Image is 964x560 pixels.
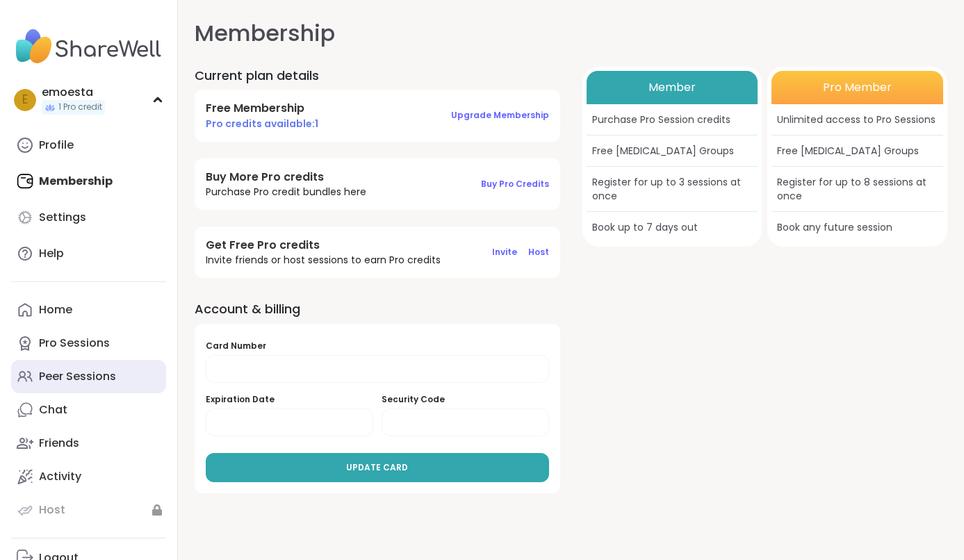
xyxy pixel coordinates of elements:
[528,238,549,267] button: Host
[771,167,943,212] div: Register for up to 8 sessions at once
[39,302,72,318] div: Home
[39,336,110,351] div: Pro Sessions
[58,101,102,113] span: 1 Pro credit
[39,246,64,261] div: Help
[11,293,166,327] a: Home
[218,418,361,429] iframe: Secure expiration date input frame
[587,135,758,167] div: Free [MEDICAL_DATA] Groups
[39,369,116,384] div: Peer Sessions
[39,210,86,225] div: Settings
[11,237,166,270] a: Help
[481,170,549,199] button: Buy Pro Credits
[39,502,65,518] div: Host
[11,460,166,493] a: Activity
[206,185,366,199] span: Purchase Pro credit bundles here
[11,360,166,393] a: Peer Sessions
[587,212,758,242] div: Book up to 7 days out
[492,246,517,258] span: Invite
[206,117,318,131] span: Pro credits available: 1
[39,402,67,418] div: Chat
[42,85,105,100] div: emoesta
[11,22,166,71] img: ShareWell Nav Logo
[39,138,74,153] div: Profile
[382,394,549,406] h5: Security Code
[771,104,943,135] div: Unlimited access to Pro Sessions
[22,91,28,109] span: e
[587,71,758,104] div: Member
[206,453,549,482] button: UPDATE CARD
[218,364,537,376] iframe: Secure card number input frame
[587,167,758,212] div: Register for up to 3 sessions at once
[587,104,758,135] div: Purchase Pro Session credits
[451,109,549,121] span: Upgrade Membership
[206,340,549,352] h5: Card Number
[39,436,79,451] div: Friends
[206,101,318,116] h4: Free Membership
[481,178,549,190] span: Buy Pro Credits
[771,135,943,167] div: Free [MEDICAL_DATA] Groups
[771,212,943,242] div: Book any future session
[11,493,166,527] a: Host
[393,418,537,429] iframe: Secure CVC input frame
[11,201,166,234] a: Settings
[11,393,166,427] a: Chat
[11,327,166,360] a: Pro Sessions
[451,101,549,130] button: Upgrade Membership
[492,238,517,267] button: Invite
[11,427,166,460] a: Friends
[771,71,943,104] div: Pro Member
[195,17,947,50] h1: Membership
[346,461,408,474] span: UPDATE CARD
[11,129,166,162] a: Profile
[195,67,560,84] h2: Current plan details
[195,300,560,318] h2: Account & billing
[206,238,441,253] h4: Get Free Pro credits
[206,253,441,267] span: Invite friends or host sessions to earn Pro credits
[206,170,366,185] h4: Buy More Pro credits
[39,469,81,484] div: Activity
[206,394,373,406] h5: Expiration Date
[528,246,549,258] span: Host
